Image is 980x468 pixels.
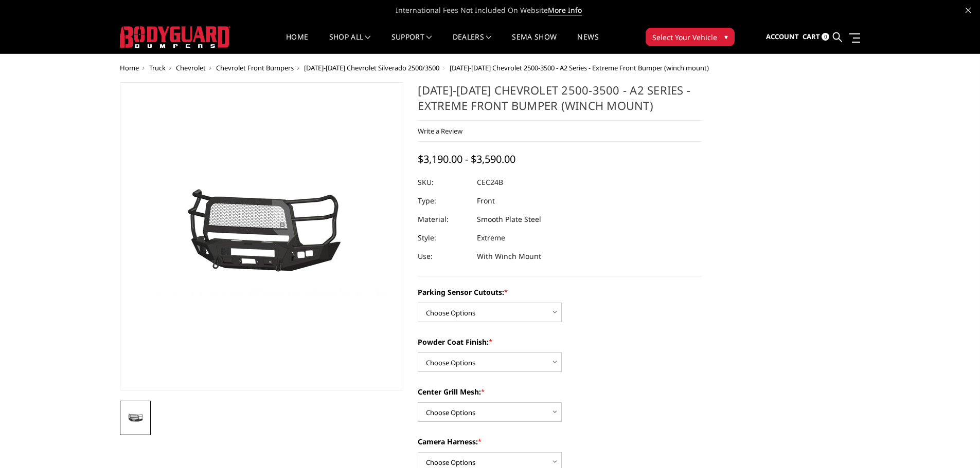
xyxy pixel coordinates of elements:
[120,82,404,390] a: 2024-2025 Chevrolet 2500-3500 - A2 Series - Extreme Front Bumper (winch mount)
[120,26,230,48] img: BODYGUARD BUMPERS
[477,210,541,229] dd: Smooth Plate Steel
[286,33,308,53] a: Home
[149,63,166,72] a: Truck
[120,63,139,72] a: Home
[477,173,503,192] dd: CEC24B
[646,28,735,46] button: Select Your Vehicle
[477,229,505,247] dd: Extreme
[418,82,702,121] h1: [DATE]-[DATE] Chevrolet 2500-3500 - A2 Series - Extreme Front Bumper (winch mount)
[803,23,829,51] a: Cart 0
[512,33,557,53] a: SEMA Show
[418,173,469,192] dt: SKU:
[766,32,799,41] span: Account
[418,386,702,397] label: Center Grill Mesh:
[453,33,492,53] a: Dealers
[304,63,439,72] a: [DATE]-[DATE] Chevrolet Silverado 2500/3500
[418,126,462,136] a: Write a Review
[123,413,148,424] img: 2024-2025 Chevrolet 2500-3500 - A2 Series - Extreme Front Bumper (winch mount)
[216,63,294,72] a: Chevrolet Front Bumpers
[548,5,582,15] a: More Info
[391,33,432,53] a: Support
[418,287,702,297] label: Parking Sensor Cutouts:
[652,32,717,43] span: Select Your Vehicle
[418,336,702,347] label: Powder Coat Finish:
[822,33,829,41] span: 0
[766,23,799,51] a: Account
[803,32,820,41] span: Cart
[450,63,709,72] span: [DATE]-[DATE] Chevrolet 2500-3500 - A2 Series - Extreme Front Bumper (winch mount)
[577,33,598,53] a: News
[418,192,469,210] dt: Type:
[329,33,371,53] a: shop all
[418,152,515,166] span: $3,190.00 - $3,590.00
[176,63,206,72] a: Chevrolet
[477,192,495,210] dd: Front
[418,210,469,229] dt: Material:
[418,247,469,266] dt: Use:
[477,247,541,266] dd: With Winch Mount
[418,436,702,447] label: Camera Harness:
[133,176,390,296] img: 2024-2025 Chevrolet 2500-3500 - A2 Series - Extreme Front Bumper (winch mount)
[724,31,728,42] span: ▾
[418,229,469,247] dt: Style:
